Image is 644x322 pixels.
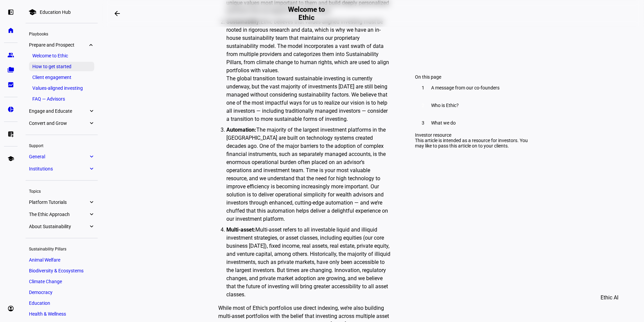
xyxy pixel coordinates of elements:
[419,84,427,92] div: 1
[29,154,88,159] span: General
[26,298,98,308] a: Education
[26,152,98,161] a: Generalexpand_more
[415,138,528,149] div: This article is intended as a resource for investors. You may like to pass this article on to you...
[7,66,14,73] eth-mat-symbol: folder_copy
[7,27,14,34] eth-mat-symbol: home
[26,266,98,275] a: Biodiversity & Ecosystems
[226,18,391,123] li: ‍ Ethic believes that values-aligned investing must be rooted in rigorous research and data, whic...
[431,103,459,108] span: Who is Ethic?
[431,120,456,126] span: What we do
[88,199,94,206] eth-mat-symbol: expand_more
[26,29,98,38] div: Playbooks
[29,51,94,60] a: Welcome to Ethic
[26,277,98,286] a: Climate Change
[29,224,88,229] span: About Sustainability
[226,127,256,133] strong: Automation:
[26,140,98,150] div: Support
[29,94,94,104] a: FAQ — Advisors
[88,42,94,48] eth-mat-symbol: expand_more
[29,62,94,71] a: How to get started
[26,186,98,195] div: Topics
[7,106,14,113] eth-mat-symbol: pie_chart
[88,120,94,127] eth-mat-symbol: expand_more
[419,119,427,127] div: 3
[26,255,98,265] a: Animal Welfare
[26,288,98,297] a: Democracy
[88,223,94,230] eth-mat-symbol: expand_more
[88,108,94,114] eth-mat-symbol: expand_more
[7,155,14,162] eth-mat-symbol: school
[29,83,94,93] a: Values-aligned investing
[419,101,427,109] div: 2
[7,81,14,88] eth-mat-symbol: bid_landscape
[88,165,94,172] eth-mat-symbol: expand_more
[4,78,18,91] a: bid_landscape
[29,300,50,306] span: Education
[26,164,98,173] a: Institutionsexpand_more
[415,74,528,80] div: On this page
[226,226,391,299] li: Multi-asset refers to all investable liquid and illiquid investment strategies, or asset classes,...
[415,132,528,138] div: Investor resource
[88,153,94,160] eth-mat-symbol: expand_more
[4,48,18,62] a: group
[601,290,618,306] span: Ethic AI
[29,120,88,126] span: Convert and Grow
[4,63,18,77] a: folder_copy
[26,244,98,253] div: Sustainability Pillars
[4,103,18,116] a: pie_chart
[226,126,391,223] li: The majority of the largest investment platforms in the [GEOGRAPHIC_DATA] are built on technology...
[29,212,88,217] span: The Ethic Approach
[26,309,98,319] a: Health & Wellness
[113,9,121,18] mat-icon: arrow_backwards
[29,257,60,263] span: Animal Welfare
[29,290,53,295] span: Democracy
[286,5,327,22] h2: Welcome to Ethic
[28,8,36,16] mat-icon: school
[591,290,628,306] button: Ethic AI
[431,85,500,90] span: A message from our co-founders
[29,311,66,317] span: Health & Wellness
[29,108,88,114] span: Engage and Educate
[29,279,62,284] span: Climate Change
[40,9,71,15] div: Education Hub
[29,199,88,205] span: Platform Tutorials
[29,42,88,48] span: Prepare and Prospect
[29,166,88,171] span: Institutions
[7,52,14,58] eth-mat-symbol: group
[7,305,14,312] eth-mat-symbol: account_circle
[29,73,94,82] a: Client engagement
[7,131,14,137] eth-mat-symbol: list_alt_add
[7,9,14,16] eth-mat-symbol: left_panel_open
[88,211,94,218] eth-mat-symbol: expand_more
[29,268,84,273] span: Biodiversity & Ecosystems
[226,226,255,233] strong: Multi-asset:
[4,24,18,37] a: home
